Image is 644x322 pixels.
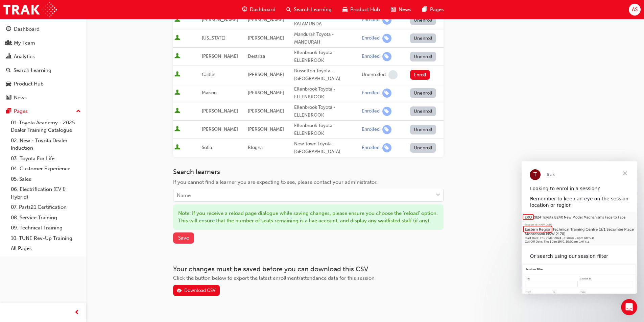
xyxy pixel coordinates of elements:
span: [PERSON_NAME] [248,126,284,132]
a: Dashboard [3,23,84,35]
a: Search Learning [3,64,84,77]
span: [PERSON_NAME] [202,53,238,59]
img: Trak [3,2,57,17]
span: Click the button below to export the latest enrollment/attendance data for this session [173,275,375,281]
a: News [3,92,84,104]
span: Pages [430,6,444,14]
a: car-iconProduct Hub [337,3,385,17]
span: guage-icon [242,5,247,14]
a: My Team [3,37,84,49]
span: learningRecordVerb_ENROLL-icon [382,89,391,98]
span: guage-icon [6,26,11,32]
button: Pages [3,105,84,118]
span: [PERSON_NAME] [202,108,238,114]
div: Enrolled [362,35,380,42]
div: Pages [14,107,28,115]
button: Unenroll [410,106,436,116]
span: up-icon [76,107,81,116]
span: Save [178,235,189,241]
span: If you cannot find a learner you are expecting to see, please contact your administrator. [173,179,378,185]
span: News [399,6,411,14]
span: news-icon [6,95,11,101]
h3: Search learners [173,168,444,176]
span: down-icon [436,191,440,200]
div: Ellenbrook Toyota - ELLENBROOK [294,49,359,64]
span: [PERSON_NAME] [248,35,284,41]
div: Ellenbrook Toyota - ELLENBROOK [294,85,359,101]
span: User is active [174,90,180,96]
button: Unenroll [410,15,436,25]
span: learningRecordVerb_ENROLL-icon [382,52,391,61]
div: Dashboard [14,25,40,33]
span: User is active [174,108,180,115]
button: Enroll [410,70,430,80]
div: Mandurah Toyota - MANDURAH [294,31,359,46]
span: car-icon [6,81,11,87]
span: download-icon [177,288,182,294]
div: New Town Toyota - [GEOGRAPHIC_DATA] [294,140,359,155]
div: News [14,94,27,102]
span: Sofia [202,145,212,150]
span: [PERSON_NAME] [248,17,284,23]
span: people-icon [6,40,11,46]
a: 02. New - Toyota Dealer Induction [8,135,84,153]
button: Unenroll [410,143,436,153]
iframe: Intercom live chat [621,299,637,315]
span: car-icon [342,5,348,14]
a: news-iconNews [385,3,417,17]
span: learningRecordVerb_ENROLL-icon [382,125,391,134]
div: Enrolled [362,53,380,60]
span: User is active [174,126,180,133]
span: [US_STATE] [202,35,225,41]
div: Download CSV [184,288,216,293]
span: search-icon [286,5,291,14]
div: Enrolled [362,90,380,96]
div: Enrolled [362,145,380,151]
h3: Your changes must be saved before you can download this CSV [173,265,444,273]
div: My Team [14,39,35,47]
button: AS [629,4,641,16]
span: search-icon [6,68,11,74]
div: Ellenbrook Toyota - ELLENBROOK [294,122,359,137]
span: Destriza [248,53,265,59]
span: prev-icon [74,308,79,317]
span: learningRecordVerb_ENROLL-icon [382,16,391,25]
button: Download CSV [173,285,220,296]
button: Unenroll [410,33,436,43]
a: 03. Toyota For Life [8,153,84,164]
span: pages-icon [422,5,427,14]
a: 07. Parts21 Certification [8,202,84,213]
a: pages-iconPages [417,3,449,17]
span: Caitlin [202,72,215,77]
div: Busselton Toyota - [GEOGRAPHIC_DATA] [294,67,359,82]
a: 08. Service Training [8,213,84,223]
span: User is active [174,53,180,60]
span: Blogna [248,145,263,150]
span: learningRecordVerb_ENROLL-icon [382,34,391,43]
span: AS [632,6,638,14]
span: [PERSON_NAME] [202,17,238,23]
span: news-icon [391,5,396,14]
span: chart-icon [6,54,11,60]
span: Product Hub [350,6,380,14]
span: [PERSON_NAME] [248,72,284,77]
span: [PERSON_NAME] [202,126,238,132]
span: Maison [202,90,217,96]
a: 10. TUNE Rev-Up Training [8,233,84,244]
span: learningRecordVerb_ENROLL-icon [382,143,391,152]
span: learningRecordVerb_NONE-icon [388,70,398,79]
span: [PERSON_NAME] [248,90,284,96]
div: Kalamunda Toyota - KALAMUNDA [294,13,359,28]
span: pages-icon [6,108,11,115]
button: Unenroll [410,125,436,134]
div: Enrolled [362,17,380,23]
a: 01. Toyota Academy - 2025 Dealer Training Catalogue [8,118,84,135]
div: Analytics [14,53,35,60]
div: Product Hub [14,80,44,88]
a: guage-iconDashboard [237,3,281,17]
